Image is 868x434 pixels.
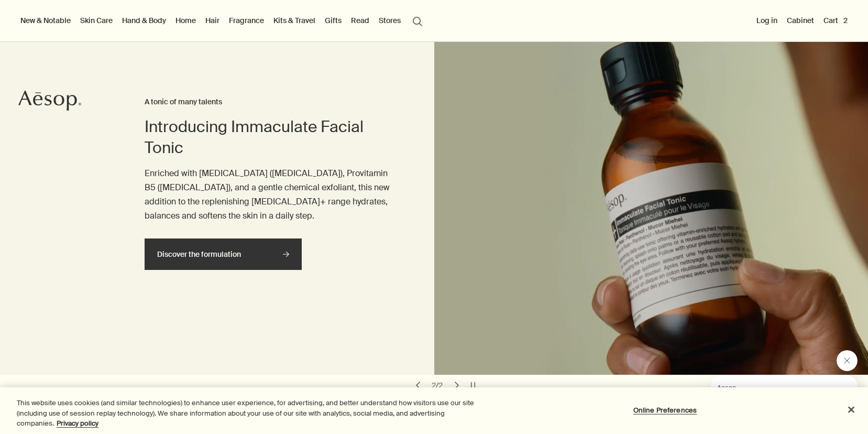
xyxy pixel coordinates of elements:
[754,14,779,27] button: Log in
[711,375,858,424] iframe: Message from Aesop
[145,238,302,270] a: Discover the formulation
[173,14,198,27] a: Home
[411,378,425,393] button: previous slide
[145,96,392,108] h3: A tonic of many talents
[18,14,73,27] button: New & Notable
[466,378,480,393] button: pause
[78,14,115,27] a: Skin Care
[17,398,477,429] div: This website uses cookies (and similar technologies) to enhance user experience, for advertising,...
[840,398,863,421] button: Close
[377,14,403,27] button: Stores
[145,166,392,223] p: Enriched with [MEDICAL_DATA] ([MEDICAL_DATA]), Provitamin B5 ([MEDICAL_DATA]), and a gentle chemi...
[323,14,344,27] a: Gifts
[145,116,392,158] h2: Introducing Immaculate Facial Tonic
[120,14,168,27] a: Hand & Body
[203,14,222,27] a: Hair
[785,14,816,27] a: Cabinet
[430,381,445,390] div: 2 / 2
[449,378,464,393] button: next slide
[18,90,81,111] svg: Aesop
[271,14,317,27] a: Kits & Travel
[349,14,371,27] a: Read
[408,10,427,30] button: Open search
[632,399,698,420] button: Online Preferences, Opens the preference center dialog
[57,419,98,428] a: More information about your privacy, opens in a new tab
[837,350,858,371] iframe: Close message from Aesop
[821,14,850,27] button: Cart2
[18,90,81,114] a: Aesop
[227,14,266,27] a: Fragrance
[686,350,858,424] div: Aesop says "Welcome to Aesop. Would you like any assistance?". Open messaging window to continue ...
